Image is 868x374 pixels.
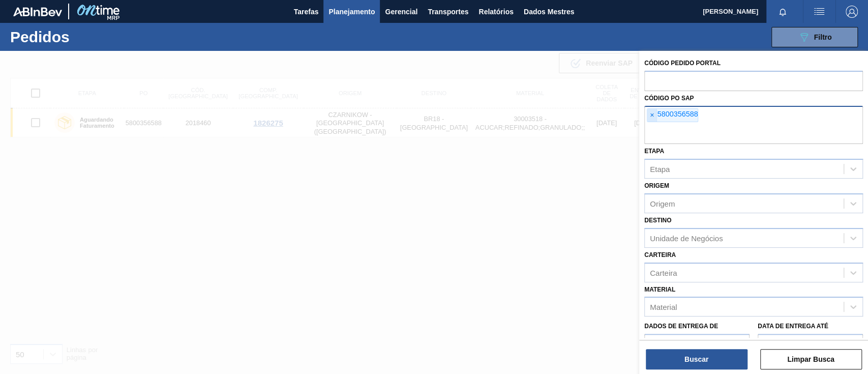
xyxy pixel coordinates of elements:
[813,6,825,18] img: ações do usuário
[524,8,575,16] font: Dados Mestres
[644,95,694,102] font: Código PO SAP
[644,286,675,293] font: Material
[328,8,375,16] font: Planejamento
[428,8,468,16] font: Transportes
[814,33,832,41] font: Filtro
[478,8,513,16] font: Relatórios
[644,334,750,354] input: dd/mm/aaaa
[771,27,858,47] button: Filtro
[758,323,828,330] font: Data de Entrega até
[644,251,676,258] font: Carteira
[846,6,858,18] img: Sair
[644,323,718,330] font: Dados de Entrega de
[644,182,669,189] font: Origem
[758,334,863,354] input: dd/mm/aaaa
[703,8,758,15] font: [PERSON_NAME]
[766,5,799,19] button: Notificações
[650,165,670,174] font: Etapa
[644,217,671,224] font: Destino
[650,234,723,242] font: Unidade de Negócios
[13,7,62,16] img: TNhmsLtSVTkK8tSr43FrP2fwEKptu5GPRR3wAAAABJRU5ErkJggg==
[385,8,417,16] font: Gerencial
[644,148,664,155] font: Etapa
[650,268,677,277] font: Carteira
[650,199,675,208] font: Origem
[294,8,319,16] font: Tarefas
[10,28,70,45] font: Pedidos
[644,60,721,67] font: Código Pedido Portal
[657,110,698,118] font: 5800356588
[650,303,677,311] font: Material
[650,111,654,119] font: ×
